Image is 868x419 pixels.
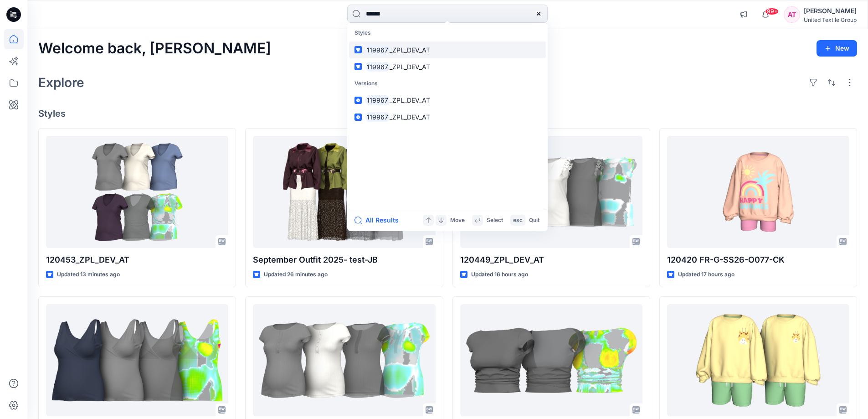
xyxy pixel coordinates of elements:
[678,270,734,279] p: Updated 17 hours ago
[817,40,857,57] button: New
[460,136,642,248] a: 120449_ZPL_DEV_AT
[667,304,849,417] a: 120396 FR-U-SS26-O073-CK
[365,95,390,105] mark: 119967
[365,45,390,55] mark: 119967
[804,5,857,16] div: [PERSON_NAME]
[349,41,546,58] a: 119967_ZPL_DEV_AT
[253,253,435,266] p: September Outfit 2025- test-JB
[253,304,435,417] a: 120447_ZPL_DEV_AT
[667,253,849,266] p: 120420 FR-G-SS26-O077-CK
[487,216,503,225] p: Select
[460,253,642,266] p: 120449_ZPL_DEV_AT
[38,75,84,90] h2: Explore
[390,96,430,104] span: _ZPL_DEV_AT
[354,215,405,226] button: All Results
[390,63,430,71] span: _ZPL_DEV_AT
[349,92,546,109] a: 119967_ZPL_DEV_AT
[46,136,228,248] a: 120453_ZPL_DEV_AT
[349,75,546,92] p: Versions
[253,136,435,248] a: September Outfit 2025- test-JB
[390,113,430,121] span: _ZPL_DEV_AT
[765,8,779,15] span: 99+
[264,270,328,279] p: Updated 26 minutes ago
[471,270,528,279] p: Updated 16 hours ago
[529,216,539,225] p: Quit
[460,304,642,417] a: 120439_ZPL_DEV_RG
[38,40,271,57] h2: Welcome back, [PERSON_NAME]
[365,112,390,122] mark: 119967
[450,216,465,225] p: Move
[349,25,546,41] p: Styles
[349,109,546,125] a: 119967_ZPL_DEV_AT
[349,58,546,75] a: 119967_ZPL_DEV_AT
[667,136,849,248] a: 120420 FR-G-SS26-O077-CK
[46,304,228,417] a: 120454 ZPL DEV KM
[365,62,390,72] mark: 119967
[804,16,857,23] div: United Textile Group
[46,253,228,266] p: 120453_ZPL_DEV_AT
[38,108,857,119] h4: Styles
[784,6,800,23] div: AT
[513,216,523,225] p: esc
[390,46,430,54] span: _ZPL_DEV_AT
[57,270,120,279] p: Updated 13 minutes ago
